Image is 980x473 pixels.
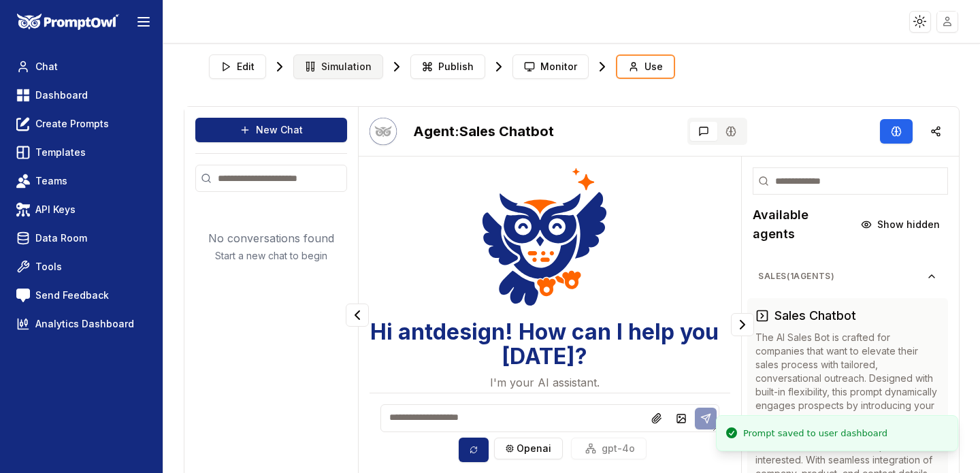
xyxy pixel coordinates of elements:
img: feedback [16,289,30,302]
span: Sales ( 1 agents) [758,271,926,282]
img: PromptOwl [17,14,119,31]
span: Chat [35,60,58,74]
a: Dashboard [11,83,152,108]
span: Edit [237,60,255,74]
button: Collapse panel [346,304,369,327]
p: Start a new chat to begin [215,249,327,263]
a: Templates [11,140,152,165]
h3: Sales Chatbot [774,306,856,325]
button: Sync model selection with the edit page [459,438,489,462]
h3: Hi antdesign! How can I help you [DATE]? [370,320,719,369]
span: Templates [35,146,86,159]
span: openai [517,442,551,455]
img: Welcome Owl [482,165,607,309]
button: New Chat [195,118,347,142]
h2: Available agents [753,206,853,244]
span: Analytics Dashboard [35,317,134,331]
span: Use [644,60,663,74]
span: Create Prompts [35,117,109,131]
button: Use [616,54,675,79]
span: Send Feedback [35,289,109,302]
span: Simulation [321,60,372,74]
a: Analytics Dashboard [11,312,152,336]
button: Talk with Hootie [370,118,397,145]
span: Show hidden [877,218,940,231]
button: Collapse panel [731,313,754,336]
button: openai [494,438,563,459]
button: Simulation [293,54,383,79]
img: placeholder-user.jpg [938,12,958,31]
button: Monitor [512,54,589,79]
span: API Keys [35,203,76,216]
a: Teams [11,169,152,193]
button: Publish [410,54,485,79]
span: Dashboard [35,88,88,102]
a: Tools [11,255,152,279]
span: Teams [35,174,67,188]
a: Data Room [11,226,152,250]
button: Edit [209,54,266,79]
a: Chat [11,54,152,79]
span: Tools [35,260,62,274]
span: Publish [438,60,474,74]
button: Show hidden [853,214,948,235]
span: Data Room [35,231,87,245]
a: Send Feedback [11,283,152,308]
a: API Keys [11,197,152,222]
p: I'm your AI assistant. [490,374,600,391]
h2: Sales Chatbot [413,122,554,141]
a: Create Prompts [11,112,152,136]
button: Sales(1agents) [747,265,948,287]
img: Bot [370,118,397,145]
p: No conversations found [208,230,334,246]
span: Monitor [540,60,577,74]
div: Prompt saved to user dashboard [743,427,887,440]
